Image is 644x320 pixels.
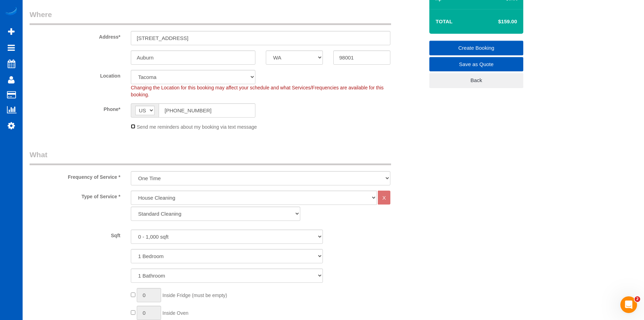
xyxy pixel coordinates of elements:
[436,18,453,24] strong: Total
[24,230,126,239] label: Sqft
[4,7,18,17] img: Automaid Logo
[162,293,227,298] span: Inside Fridge (must be empty)
[635,296,640,302] span: 2
[620,296,637,313] iframe: Intercom live chat
[159,103,255,118] input: Phone*
[24,171,126,181] label: Frequency of Service *
[24,31,126,40] label: Address*
[131,85,384,97] span: Changing the Location for this booking may affect your schedule and what Services/Frequencies are...
[477,19,517,25] h4: $159.00
[137,124,257,130] span: Send me reminders about my booking via text message
[24,103,126,113] label: Phone*
[24,70,126,79] label: Location
[429,57,523,72] a: Save as Quote
[30,150,391,165] legend: What
[429,73,523,88] a: Back
[162,310,189,316] span: Inside Oven
[24,191,126,200] label: Type of Service *
[333,50,390,65] input: Zip Code*
[30,9,391,25] legend: Where
[429,41,523,55] a: Create Booking
[131,50,255,65] input: City*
